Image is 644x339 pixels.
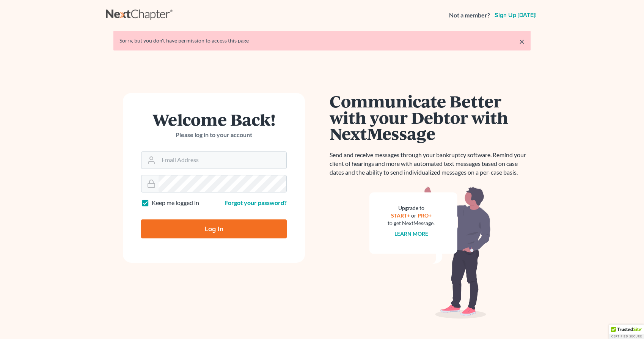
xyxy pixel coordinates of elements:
span: or [411,212,416,219]
p: Please log in to your account [141,131,287,139]
strong: Not a member? [449,11,490,20]
a: PRO+ [418,212,432,219]
a: Learn more [394,230,428,237]
div: Upgrade to [388,204,435,212]
p: Send and receive messages through your bankruptcy software. Remind your client of hearings and mo... [330,151,531,177]
a: × [519,37,525,46]
label: Keep me logged in [152,199,199,207]
img: nextmessage_bg-59042aed3d76b12b5cd301f8e5b87938c9018125f34e5fa2b7a6b67550977c72.svg [369,186,491,319]
div: to get NextMessage. [388,219,435,227]
a: Forgot your password? [225,199,287,206]
div: TrustedSite Certified [609,325,644,339]
h1: Welcome Back! [141,111,287,128]
a: Sign up [DATE]! [493,12,538,18]
h1: Communicate Better with your Debtor with NextMessage [330,93,531,142]
a: START+ [391,212,410,219]
input: Log In [141,219,287,238]
div: Sorry, but you don't have permission to access this page [119,37,525,44]
input: Email Address [159,152,286,169]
